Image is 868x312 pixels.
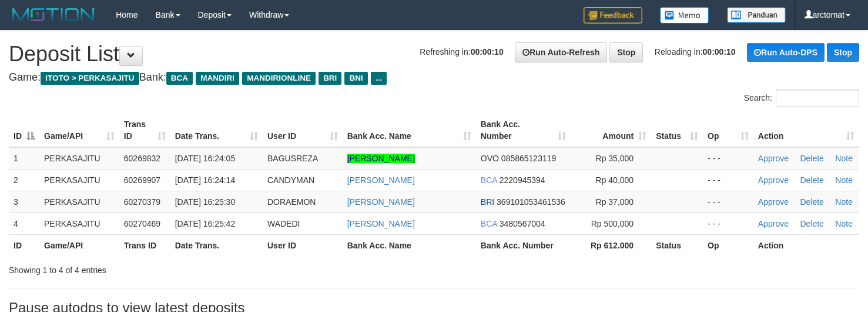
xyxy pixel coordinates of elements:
[571,114,652,147] th: Amount: activate to sort column ascending
[660,7,709,24] img: Button%20Memo.svg
[571,234,652,256] th: Rp 612.000
[124,154,160,163] span: 60269832
[175,154,235,163] span: [DATE] 16:24:05
[9,72,859,84] h4: Game: Bank:
[347,175,415,185] a: [PERSON_NAME]
[584,7,642,24] img: Feedback.jpg
[9,147,39,170] td: 1
[9,169,39,191] td: 2
[175,175,235,185] span: [DATE] 16:24:14
[343,234,476,256] th: Bank Acc. Name
[758,154,789,163] a: Approve
[703,169,753,191] td: - - -
[9,260,353,276] div: Showing 1 to 4 of 4 entries
[39,114,119,147] th: Game/API: activate to sort column ascending
[170,114,263,147] th: Date Trans.: activate to sort column ascending
[835,154,853,163] a: Note
[39,147,119,170] td: PERKASAJITU
[39,191,119,213] td: PERKASAJITU
[481,219,497,228] span: BCA
[744,89,859,107] label: Search:
[835,219,853,228] a: Note
[501,154,556,163] span: Copy 085865123119 to clipboard
[319,72,341,85] span: BRI
[343,114,476,147] th: Bank Acc. Name: activate to sort column ascending
[267,219,300,228] span: WADEDI
[39,234,119,256] th: Game/API
[41,72,139,85] span: ITOTO > PERKASAJITU
[124,219,160,228] span: 60270469
[800,154,823,163] a: Delete
[242,72,316,85] span: MANDIRIONLINE
[703,191,753,213] td: - - -
[267,154,318,163] span: BAGUSREZA
[9,42,859,66] h1: Deposit List
[9,213,39,234] td: 4
[347,219,415,228] a: [PERSON_NAME]
[347,197,415,207] a: [PERSON_NAME]
[39,213,119,234] td: PERKASAJITU
[609,42,643,62] a: Stop
[703,234,753,256] th: Op
[758,175,789,185] a: Approve
[835,197,853,207] a: Note
[39,169,119,191] td: PERKASAJITU
[800,219,823,228] a: Delete
[124,175,160,185] span: 60269907
[175,197,235,207] span: [DATE] 16:25:30
[347,154,415,163] a: [PERSON_NAME]
[471,47,504,57] strong: 00:00:10
[500,175,545,185] span: Copy 2220945394 to clipboard
[515,42,607,62] a: Run Auto-Refresh
[800,197,823,207] a: Delete
[371,72,387,85] span: ...
[9,6,98,24] img: MOTION_logo.png
[175,219,235,228] span: [DATE] 16:25:42
[827,43,859,62] a: Stop
[703,213,753,234] td: - - -
[753,234,859,256] th: Action
[800,175,823,185] a: Delete
[481,197,494,207] span: BRI
[267,175,314,185] span: CANDYMAN
[9,234,39,256] th: ID
[703,47,736,57] strong: 00:00:10
[655,47,736,57] span: Reloading in:
[476,234,571,256] th: Bank Acc. Number
[9,191,39,213] td: 3
[497,197,565,207] span: Copy 369101053461536 to clipboard
[267,197,316,207] span: DORAEMON
[758,197,789,207] a: Approve
[651,114,703,147] th: Status: activate to sort column ascending
[776,89,859,107] input: Search:
[124,197,160,207] span: 60270379
[596,175,634,185] span: Rp 40,000
[166,72,193,85] span: BCA
[344,72,367,85] span: BNI
[263,234,343,256] th: User ID
[119,114,170,147] th: Trans ID: activate to sort column ascending
[420,47,503,57] span: Refreshing in:
[119,234,170,256] th: Trans ID
[196,72,239,85] span: MANDIRI
[753,114,859,147] th: Action: activate to sort column ascending
[263,114,343,147] th: User ID: activate to sort column ascending
[651,234,703,256] th: Status
[703,147,753,170] td: - - -
[476,114,571,147] th: Bank Acc. Number: activate to sort column ascending
[9,114,39,147] th: ID: activate to sort column descending
[703,114,753,147] th: Op: activate to sort column ascending
[596,197,634,207] span: Rp 37,000
[758,219,789,228] a: Approve
[727,7,786,23] img: panduan.png
[835,175,853,185] a: Note
[596,154,634,163] span: Rp 35,000
[591,219,634,228] span: Rp 500,000
[747,43,825,62] a: Run Auto-DPS
[481,154,499,163] span: OVO
[500,219,545,228] span: Copy 3480567004 to clipboard
[170,234,263,256] th: Date Trans.
[481,175,497,185] span: BCA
